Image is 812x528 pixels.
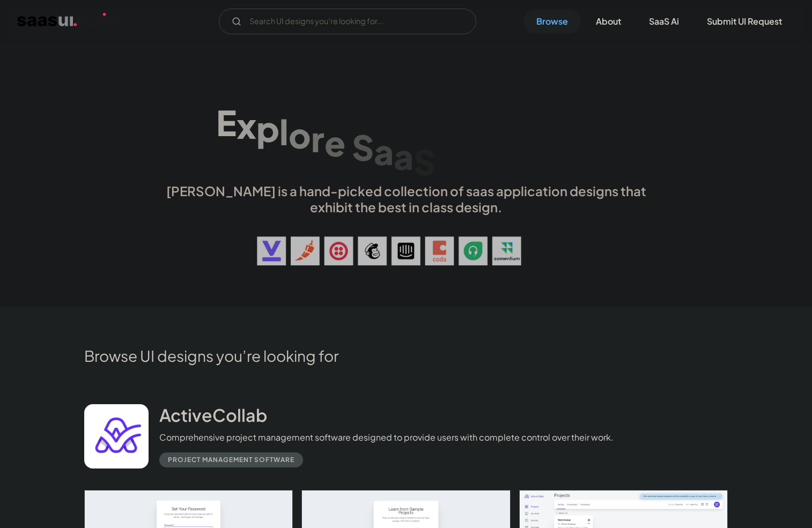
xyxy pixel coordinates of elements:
div: [PERSON_NAME] is a hand-picked collection of saas application designs that exhibit the best in cl... [159,183,653,215]
div: r [311,118,324,159]
div: S [414,141,435,182]
a: About [583,10,634,33]
div: l [279,111,289,152]
div: e [324,122,345,163]
div: x [237,105,256,146]
div: Project Management Software [168,453,294,466]
input: Search UI designs you're looking for... [219,9,476,34]
div: a [394,136,414,177]
form: Email Form [219,9,476,34]
div: a [374,131,394,172]
h1: Explore SaaS UI design patterns & interactions. [159,90,653,172]
h2: Browse UI designs you’re looking for [84,346,728,365]
img: text, icon, saas logo [243,215,569,271]
a: Browse [523,10,581,33]
h2: ActiveCollab [159,404,267,426]
a: home [17,13,124,30]
div: o [289,114,311,155]
div: p [256,108,279,149]
div: S [352,127,374,168]
div: E [216,102,237,143]
a: ActiveCollab [159,404,267,431]
div: Comprehensive project management software designed to provide users with complete control over th... [159,431,614,444]
a: SaaS Ai [636,10,692,33]
a: Submit UI Request [694,10,795,33]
